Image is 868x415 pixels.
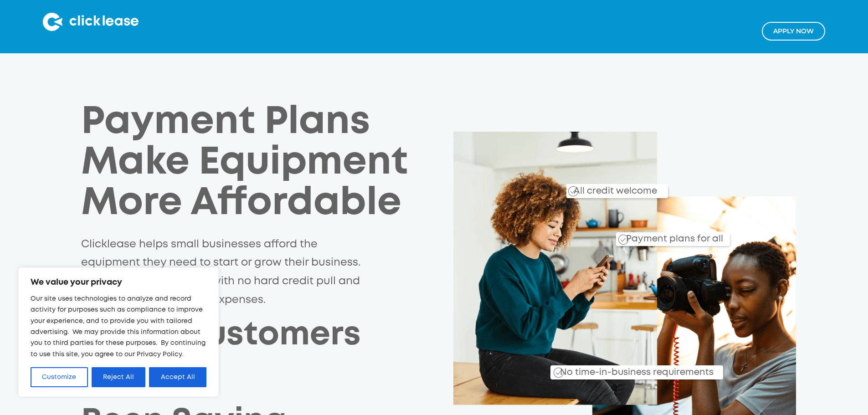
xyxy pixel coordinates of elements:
img: Checkmark_callout [554,368,564,378]
h1: Payment Plans Make Equipment More Affordable [81,102,426,225]
div: We value your privacy [18,267,219,397]
button: Accept All [149,367,206,387]
a: Apply NOw [762,22,825,41]
p: Clicklease helps small businesses afford the equipment they need to start or grow their business.... [81,236,366,309]
div: No time-in-business requirements [508,357,723,379]
span: Our site uses technologies to analyze and record activity for purposes such as compliance to impr... [31,296,205,357]
img: Checkmark_callout [618,235,628,245]
button: Reject All [92,367,146,387]
img: Clicklease logo [43,13,139,31]
div: All credit welcome [538,179,668,198]
button: Customize [31,367,88,387]
img: Checkmark_callout [568,186,578,196]
div: Payment plans for all [622,227,723,246]
p: We value your privacy [31,277,206,288]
